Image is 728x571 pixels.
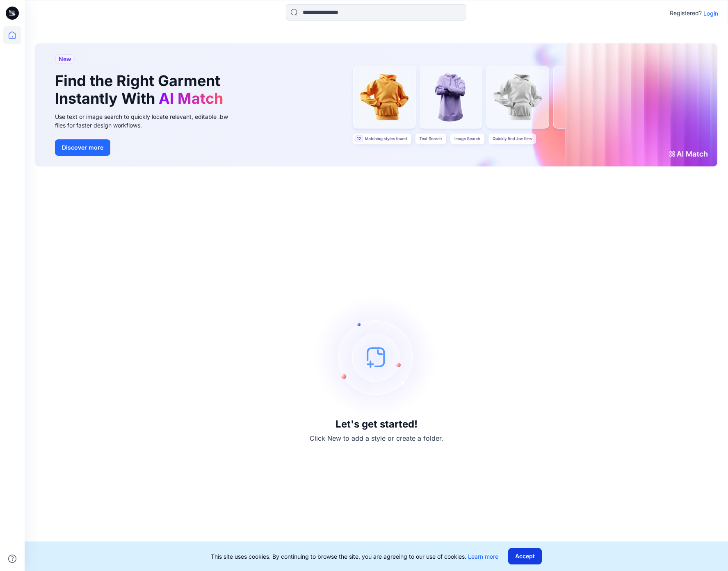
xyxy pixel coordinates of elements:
[670,8,702,18] p: Registered?
[55,112,240,130] div: Use text or image search to quickly locate relevant, editable .bw files for faster design workflows.
[59,54,71,64] span: New
[468,553,498,560] a: Learn more
[310,433,443,443] p: Click New to add a style or create a folder.
[55,139,110,156] button: Discover more
[211,552,498,561] p: This site uses cookies. By continuing to browse the site, you are agreeing to our use of cookies.
[159,89,223,107] span: AI Match
[508,548,542,564] button: Accept
[703,9,718,18] p: Login
[315,296,438,419] img: empty-state-image.svg
[335,419,418,430] h3: Let's get started!
[55,72,227,107] h1: Find the Right Garment Instantly With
